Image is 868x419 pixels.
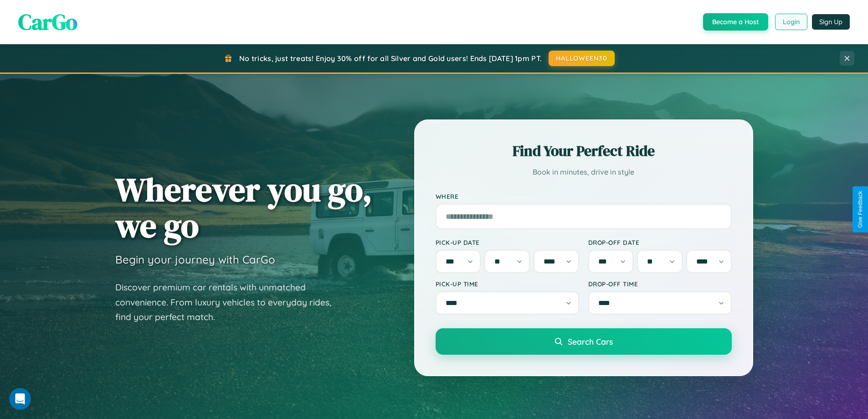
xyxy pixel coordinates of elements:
[436,280,579,288] label: Pick-up Time
[436,238,579,246] label: Pick-up Date
[115,171,372,243] h1: Wherever you go, we go
[812,14,850,30] button: Sign Up
[9,388,31,410] iframe: Intercom live chat
[588,238,732,246] label: Drop-off Date
[436,166,732,179] p: Book in minutes, drive in style
[549,51,615,66] button: HALLOWEEN30
[436,141,732,161] h2: Find Your Perfect Ride
[18,7,77,37] span: CarGo
[436,328,732,355] button: Search Cars
[857,191,863,228] div: Give Feedback
[703,13,768,31] button: Become a Host
[239,54,542,63] span: No tricks, just treats! Enjoy 30% off for all Silver and Gold users! Ends [DATE] 1pm PT.
[775,14,807,30] button: Login
[115,253,275,266] h3: Begin your journey with CarGo
[115,280,343,325] p: Discover premium car rentals with unmatched convenience. From luxury vehicles to everyday rides, ...
[588,280,732,288] label: Drop-off Time
[568,336,613,347] span: Search Cars
[436,192,732,200] label: Where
